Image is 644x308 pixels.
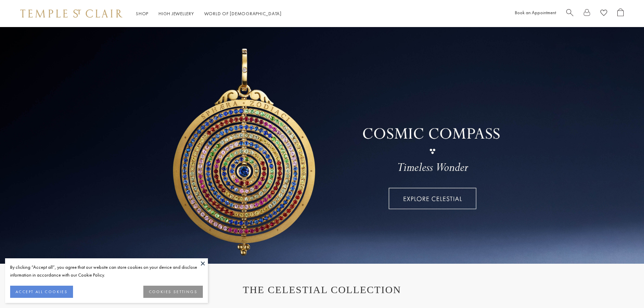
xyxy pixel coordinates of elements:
a: Book an Appointment [515,9,556,16]
a: High JewelleryHigh Jewellery [159,10,194,17]
div: By clicking “Accept all”, you agree that our website can store cookies on your device and disclos... [10,263,203,279]
h1: THE CELESTIAL COLLECTION [27,284,617,295]
a: Search [566,8,573,19]
img: Temple St. Clair [20,9,122,18]
a: Open Shopping Bag [617,8,624,19]
button: COOKIES SETTINGS [143,286,203,298]
nav: Main navigation [136,9,282,18]
a: ShopShop [136,10,148,17]
button: ACCEPT ALL COOKIES [10,286,73,298]
a: View Wishlist [600,8,607,19]
a: World of [DEMOGRAPHIC_DATA]World of [DEMOGRAPHIC_DATA] [204,10,282,17]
